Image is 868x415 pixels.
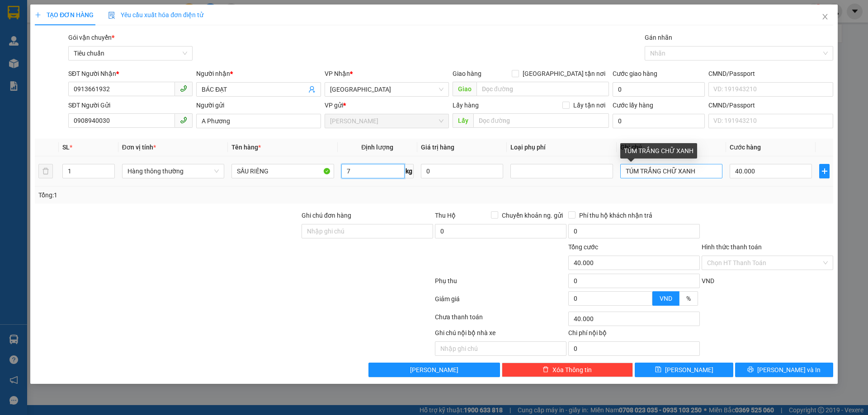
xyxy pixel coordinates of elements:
[35,12,41,18] span: plus
[665,365,713,375] span: [PERSON_NAME]
[613,82,705,97] input: Cước giao hàng
[74,47,187,60] span: Tiêu chuẩn
[502,363,633,377] button: deleteXóa Thông tin
[620,143,697,159] div: TÚM TRẮNG CHỮ XANH
[361,144,393,151] span: Định lượng
[330,83,443,96] span: Thủ Đức
[453,82,476,96] span: Giao
[476,82,609,96] input: Dọc đường
[660,295,672,302] span: VND
[434,312,567,328] div: Chưa thanh toán
[368,363,500,377] button: [PERSON_NAME]
[453,102,479,109] span: Lấy hàng
[38,164,53,178] button: delete
[747,366,754,373] span: printer
[453,70,481,77] span: Giao hàng
[196,69,321,79] div: Người nhận
[552,365,592,375] span: Xóa Thông tin
[635,363,733,377] button: save[PERSON_NAME]
[434,276,567,292] div: Phụ thu
[708,100,833,110] div: CMND/Passport
[302,224,433,238] input: Ghi chú đơn hàng
[620,164,722,178] input: Ghi Chú
[435,341,566,356] input: Nhập ghi chú
[819,164,829,178] button: plus
[702,243,762,251] label: Hình thức thanh toán
[180,85,187,92] span: phone
[435,328,566,341] div: Ghi chú nội bộ nhà xe
[38,190,335,200] div: Tổng: 1
[498,210,566,220] span: Chuyển khoản ng. gửi
[231,164,334,178] input: VD: Bàn, Ghế
[576,210,656,220] span: Phí thu hộ khách nhận trả
[122,144,156,151] span: Đơn vị tính
[473,113,609,128] input: Dọc đường
[231,144,261,151] span: Tên hàng
[421,164,503,178] input: 0
[507,139,616,156] th: Loại phụ phí
[68,34,114,41] span: Gói vận chuyển
[196,100,321,110] div: Người gửi
[127,164,219,178] span: Hàng thông thường
[410,365,458,375] span: [PERSON_NAME]
[108,11,203,19] span: Yêu cầu xuất hóa đơn điện tử
[645,34,672,41] label: Gán nhãn
[68,69,193,79] div: SĐT Người Nhận
[730,144,761,151] span: Cước hàng
[542,366,549,373] span: delete
[812,5,838,30] button: Close
[702,277,714,284] span: VND
[421,144,454,151] span: Giá trị hàng
[655,366,661,373] span: save
[613,114,705,128] input: Cước lấy hàng
[108,12,115,19] img: icon
[519,69,609,79] span: [GEOGRAPHIC_DATA] tận nơi
[735,363,833,377] button: printer[PERSON_NAME] và In
[35,11,94,19] span: TẠO ĐƠN HÀNG
[434,294,567,310] div: Giảm giá
[325,100,449,110] div: VP gửi
[613,102,653,109] label: Cước lấy hàng
[68,100,193,110] div: SĐT Người Gửi
[757,365,821,375] span: [PERSON_NAME] và In
[617,139,726,156] th: Ghi chú
[568,243,598,251] span: Tổng cước
[821,13,829,20] span: close
[308,86,316,93] span: user-add
[568,328,700,341] div: Chi phí nội bộ
[325,70,350,77] span: VP Nhận
[405,164,414,178] span: kg
[62,144,70,151] span: SL
[453,113,473,128] span: Lấy
[180,117,187,124] span: phone
[820,168,829,175] span: plus
[302,212,351,219] label: Ghi chú đơn hàng
[435,212,456,219] span: Thu Hộ
[613,70,657,77] label: Cước giao hàng
[330,114,443,128] span: Cư Kuin
[570,100,609,110] span: Lấy tận nơi
[686,295,691,302] span: %
[708,69,833,79] div: CMND/Passport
